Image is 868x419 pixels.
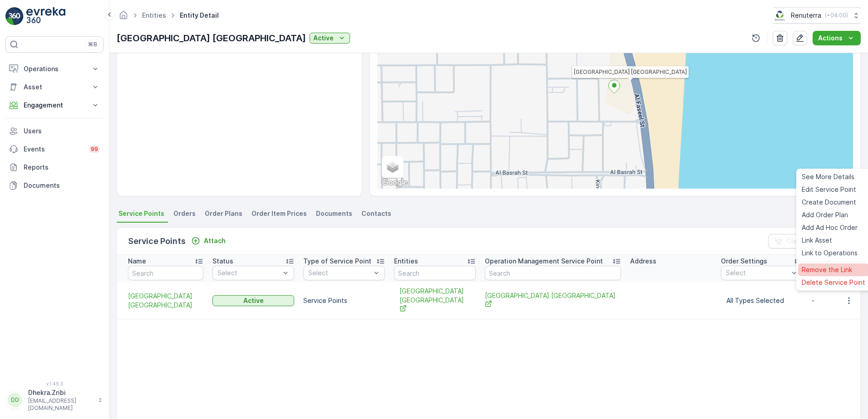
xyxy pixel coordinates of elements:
p: Address [630,257,656,266]
span: Remove the Link [802,265,852,274]
p: Renuterra [791,11,821,20]
p: Actions [818,34,843,43]
a: Sheikh Khalifa Hospital Fujairah [485,291,621,310]
button: Actions [813,31,861,45]
p: Entities [394,257,418,266]
td: Service Points [299,282,390,319]
span: [GEOGRAPHIC_DATA] [GEOGRAPHIC_DATA] [485,291,621,310]
a: Events99 [5,140,104,158]
img: logo [5,7,24,25]
p: Name [128,257,146,266]
span: Order Item Prices [252,209,307,218]
span: Add Ad Hoc Order [802,223,858,232]
p: Select [726,268,789,278]
span: Contacts [361,209,391,218]
img: Google [380,177,409,189]
p: Type of Service Point [303,257,371,266]
p: All Types Selected [726,296,797,305]
a: Homepage [118,14,128,21]
p: [EMAIL_ADDRESS][DOMAIN_NAME] [28,397,94,412]
p: Events [24,145,84,154]
button: Engagement [5,96,104,114]
p: ⌘B [88,41,97,48]
button: Renuterra(+04:00) [773,7,861,24]
img: Screenshot_2024-07-26_at_13.33.01.png [773,10,787,20]
input: Search [128,266,203,280]
a: Reports [5,158,104,176]
p: Operations [24,64,85,73]
span: Link to Operations [802,248,858,258]
p: 99 [91,146,98,153]
button: DDDhekra.Zribi[EMAIL_ADDRESS][DOMAIN_NAME] [5,388,104,412]
span: Order Plans [205,209,242,218]
div: DD [8,393,22,407]
span: [GEOGRAPHIC_DATA] [GEOGRAPHIC_DATA] [128,292,203,310]
button: Active [212,295,294,306]
p: Dhekra.Zribi [28,388,94,397]
span: Link Asset [802,236,832,245]
p: Active [243,296,264,305]
p: Select [308,268,371,278]
p: ( +04:00 ) [825,12,848,19]
button: Asset [5,78,104,96]
a: Documents [5,176,104,195]
span: Service Points [118,209,164,218]
input: Search [394,266,476,280]
span: Add Order Plan [802,210,848,219]
a: Entities [142,11,166,19]
p: Status [212,257,233,266]
span: Entity Detail [178,11,221,20]
input: Search [485,266,621,280]
p: Active [313,34,334,43]
p: Asset [24,83,85,92]
p: Reports [24,163,100,172]
img: logo_light-DOdMpM7g.png [26,7,65,25]
a: Layers [383,157,403,177]
p: Order Settings [721,257,767,266]
p: Documents [24,181,100,190]
button: Active [310,33,350,44]
p: Users [24,127,100,136]
a: Sheikh Khalifa Hospital Fujairah [399,287,470,314]
span: Create Document [802,198,856,207]
span: Orders [173,209,196,218]
span: v 1.49.3 [5,381,104,386]
p: Service Points [128,235,186,248]
p: [GEOGRAPHIC_DATA] [GEOGRAPHIC_DATA] [117,31,306,45]
span: See More Details [802,172,854,181]
p: Engagement [24,101,85,110]
a: Sheikh Khalifa Hospital Fujairah [128,292,203,310]
a: Users [5,122,104,140]
span: Edit Service Point [802,185,856,194]
p: Clear Filters [786,237,826,246]
span: [GEOGRAPHIC_DATA] [GEOGRAPHIC_DATA] [399,287,470,314]
p: Select [217,268,280,278]
p: Attach [204,236,226,245]
span: Delete Service Point [802,278,865,287]
p: Operation Management Service Point [485,257,603,266]
a: Open this area in Google Maps (opens a new window) [380,177,409,189]
button: Clear Filters [768,234,831,248]
button: Operations [5,60,104,78]
span: Documents [316,209,352,218]
button: Attach [187,235,229,246]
